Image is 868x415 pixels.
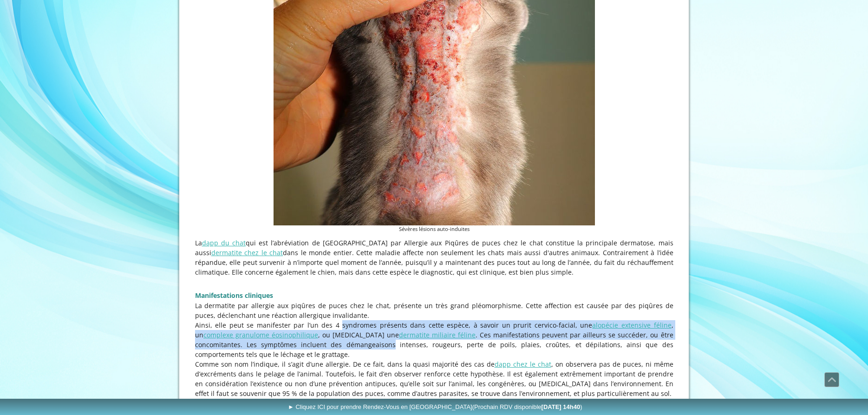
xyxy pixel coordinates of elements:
span: Défiler vers le haut [825,373,839,387]
span: Manifestations cliniques [195,291,273,300]
a: Défiler vers le haut [824,372,839,387]
a: complexe granulome éosinophilique [203,330,318,339]
a: dermatite miliaire féline [399,330,476,339]
span: ► Cliquez ICI pour prendre Rendez-Vous en [GEOGRAPHIC_DATA] [288,403,582,410]
a: dapp chez le chat [495,360,551,369]
span: (Prochain RDV disponible ) [472,403,582,410]
a: dermatite chez le chat [211,248,283,257]
a: alopécie extensive féline [592,321,671,329]
p: La qui est l’abréviation de [GEOGRAPHIC_DATA] par Allergie aux Piqûres de puces chez le chat cons... [195,238,673,277]
p: Comme son nom l’indique, il s’agit d’une allergie. De ce fait, dans la quasi majorité des cas de ... [195,359,673,398]
b: [DATE] 14h40 [542,403,581,410]
a: dapp du chat [202,238,246,247]
p: La dermatite par allergie aux piqûres de puces chez le chat, présente un très grand pléomorphisme... [195,301,673,320]
p: Ainsi, elle peut se manifester par l’un des 4 syndromes présents dans cette espèce, à savoir un p... [195,320,673,359]
figcaption: Sévères lésions auto-induites [274,225,595,233]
